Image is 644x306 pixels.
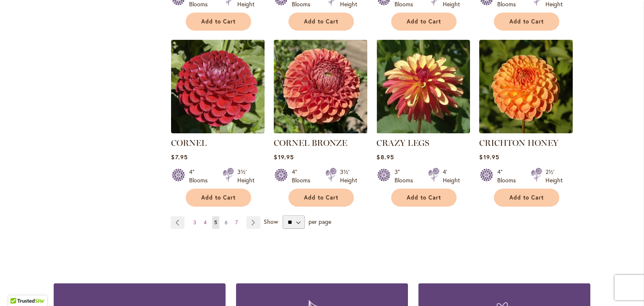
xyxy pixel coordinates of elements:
div: 4" Blooms [292,168,315,184]
button: Add to Cart [288,189,354,207]
a: 3 [191,216,198,229]
a: CRAZY LEGS [377,138,429,148]
span: $19.95 [274,153,293,161]
a: CRICHTON HONEY [479,127,573,135]
button: Add to Cart [494,13,559,31]
img: CRAZY LEGS [377,40,470,133]
span: $8.95 [377,153,394,161]
a: CORNEL [171,138,207,148]
a: CORNEL BRONZE [274,127,367,135]
span: Add to Cart [509,18,544,25]
div: 4" Blooms [497,168,521,184]
span: Show [264,218,278,226]
a: CORNEL [171,127,265,135]
span: Add to Cart [201,18,236,25]
span: Add to Cart [509,194,544,201]
span: $7.95 [171,153,187,161]
button: Add to Cart [288,13,354,31]
div: 3½' Height [237,168,254,184]
a: CRICHTON HONEY [479,138,558,148]
span: Add to Cart [201,194,236,201]
button: Add to Cart [494,189,559,207]
div: 3½' Height [340,168,357,184]
span: Add to Cart [304,18,338,25]
span: 4 [204,219,207,226]
a: 4 [202,216,209,229]
span: 5 [214,219,217,226]
span: Add to Cart [304,194,338,201]
button: Add to Cart [391,189,457,207]
button: Add to Cart [186,189,251,207]
img: CORNEL BRONZE [274,40,367,133]
a: 7 [233,216,240,229]
button: Add to Cart [391,13,457,31]
span: per page [309,218,331,226]
div: 2½' Height [545,168,563,184]
span: 6 [225,219,228,226]
div: 4" Blooms [189,168,213,184]
span: Add to Cart [407,194,441,201]
img: CRICHTON HONEY [479,40,573,133]
a: CRAZY LEGS [377,127,470,135]
iframe: Launch Accessibility Center [6,276,30,300]
span: $19.95 [479,153,499,161]
img: CORNEL [171,40,265,133]
a: 6 [223,216,230,229]
div: 4' Height [443,168,460,184]
span: 3 [193,219,196,226]
div: 3" Blooms [395,168,418,184]
a: CORNEL BRONZE [274,138,347,148]
span: Add to Cart [407,18,441,25]
button: Add to Cart [186,13,251,31]
span: 7 [235,219,238,226]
